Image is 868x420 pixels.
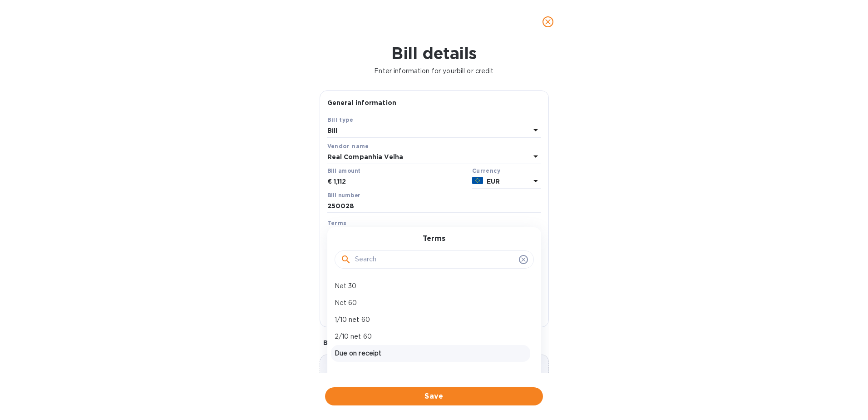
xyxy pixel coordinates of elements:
label: Bill number [327,193,360,198]
h1: Bill details [7,44,861,63]
b: Real Companhia Velha [327,153,404,160]
b: Bill type [327,116,354,123]
div: € [327,175,334,189]
b: Bill [327,127,338,134]
p: 1/10 net 60 [335,315,527,325]
input: Search [355,253,515,266]
input: Enter bill number [327,200,541,213]
label: Bill amount [327,168,360,174]
button: Save [325,387,543,405]
b: Currency [472,167,500,174]
p: Enter information for your bill or credit [7,66,861,76]
h3: Terms [423,235,445,243]
p: Due on receipt [335,349,527,358]
b: NET 90 [327,230,353,238]
p: 2/10 net 60 [335,332,527,341]
b: Terms [327,220,347,226]
button: close [537,11,559,33]
b: Vendor name [327,143,369,150]
b: General information [327,99,397,106]
b: EUR [487,178,500,185]
span: Save [332,391,536,402]
input: € Enter bill amount [334,175,469,189]
p: Net 30 [335,281,527,291]
p: Bill image [323,338,545,347]
p: Net 60 [335,298,527,308]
